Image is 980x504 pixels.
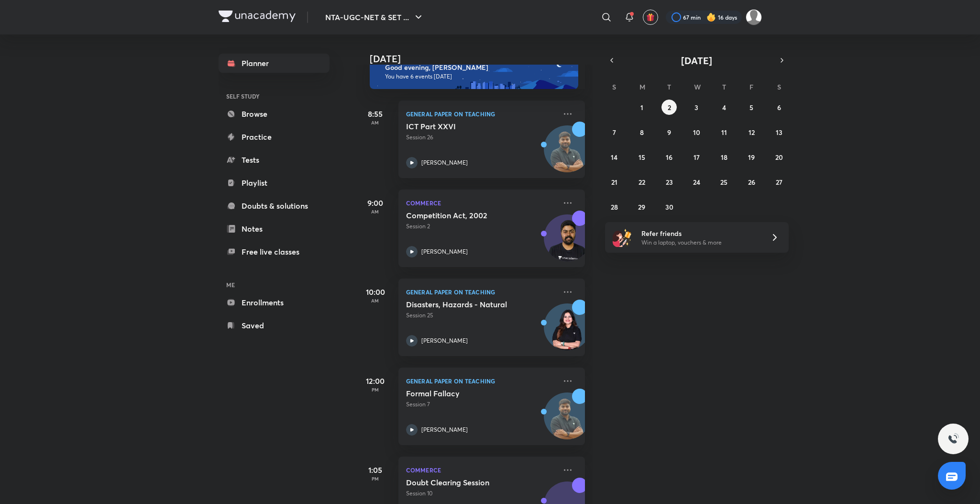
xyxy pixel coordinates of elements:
button: NTA-UGC-NET & SET ... [319,8,430,27]
button: September 18, 2025 [716,149,732,165]
button: September 13, 2025 [771,124,787,140]
button: September 9, 2025 [661,124,677,140]
p: PM [356,476,395,482]
p: Commerce [406,464,556,476]
img: ttu [947,433,959,445]
p: Session 2 [406,222,556,231]
h5: Competition Act, 2002 [406,211,525,220]
abbr: Saturday [777,82,781,91]
abbr: September 20, 2025 [775,153,783,162]
button: September 23, 2025 [661,174,677,190]
h5: 12:00 [356,375,395,387]
button: September 2, 2025 [661,100,677,115]
abbr: September 5, 2025 [749,103,753,112]
button: September 7, 2025 [606,124,622,140]
abbr: Tuesday [667,82,671,91]
h5: Formal Fallacy [406,389,525,398]
p: [PERSON_NAME] [421,247,468,256]
button: September 12, 2025 [744,124,759,140]
p: PM [356,387,395,392]
button: September 27, 2025 [771,174,787,190]
h6: SELF STUDY [219,88,330,104]
button: September 15, 2025 [634,149,650,165]
img: referral [613,228,632,247]
p: AM [356,298,395,303]
p: Session 25 [406,311,556,320]
abbr: September 23, 2025 [666,178,673,187]
h6: ME [219,277,330,293]
button: September 20, 2025 [771,149,787,165]
abbr: September 13, 2025 [776,128,782,137]
a: Tests [219,150,330,169]
button: September 14, 2025 [606,149,622,165]
p: General Paper on Teaching [406,286,556,298]
h6: Good evening, [PERSON_NAME] [385,63,570,72]
button: September 26, 2025 [744,174,759,190]
img: Avatar [544,309,590,355]
button: September 3, 2025 [689,100,704,115]
abbr: September 22, 2025 [639,178,645,187]
p: Session 10 [406,489,556,498]
abbr: September 24, 2025 [693,178,700,187]
abbr: September 28, 2025 [611,202,618,212]
h5: 9:00 [356,197,395,209]
abbr: Wednesday [694,82,701,91]
abbr: September 6, 2025 [777,103,781,112]
a: Practice [219,127,330,146]
h5: ICT Part XXVI [406,122,525,131]
abbr: September 12, 2025 [749,128,755,137]
button: September 22, 2025 [634,174,650,190]
h5: 8:55 [356,108,395,120]
abbr: September 4, 2025 [722,103,726,112]
abbr: September 27, 2025 [776,178,782,187]
abbr: September 1, 2025 [640,103,643,112]
button: [DATE] [618,54,775,67]
button: avatar [643,10,658,25]
abbr: September 25, 2025 [720,178,727,187]
abbr: September 2, 2025 [668,103,671,112]
abbr: September 26, 2025 [748,178,755,187]
button: September 1, 2025 [634,100,650,115]
p: AM [356,120,395,125]
a: Playlist [219,173,330,192]
img: Avatar [544,220,590,266]
button: September 24, 2025 [689,174,704,190]
a: Doubts & solutions [219,196,330,215]
img: Sakshi Nath [746,9,762,25]
a: Browse [219,104,330,123]
p: [PERSON_NAME] [421,336,468,345]
button: September 30, 2025 [661,199,677,214]
h5: Doubt Clearing Session [406,478,525,487]
img: Company Logo [219,11,296,22]
p: General Paper on Teaching [406,375,556,387]
abbr: September 29, 2025 [638,202,645,212]
button: September 28, 2025 [606,199,622,214]
a: Enrollments [219,293,330,312]
button: September 29, 2025 [634,199,650,214]
button: September 16, 2025 [661,149,677,165]
abbr: September 10, 2025 [693,128,700,137]
abbr: September 16, 2025 [666,153,672,162]
img: Avatar [544,131,590,177]
p: Session 7 [406,400,556,409]
p: Session 26 [406,133,556,142]
button: September 11, 2025 [716,124,732,140]
p: Commerce [406,197,556,209]
abbr: Monday [639,82,645,91]
img: avatar [646,13,655,22]
abbr: September 18, 2025 [721,153,727,162]
h5: 10:00 [356,286,395,298]
p: General Paper on Teaching [406,108,556,120]
button: September 6, 2025 [771,100,787,115]
button: September 10, 2025 [689,124,704,140]
button: September 21, 2025 [606,174,622,190]
button: September 8, 2025 [634,124,650,140]
h4: [DATE] [370,53,595,65]
abbr: September 21, 2025 [611,178,617,187]
abbr: September 15, 2025 [639,153,645,162]
p: Win a laptop, vouchers & more [641,238,759,247]
a: Planner [219,54,330,73]
h6: Refer friends [641,228,759,238]
h5: Disasters, Hazards - Natural [406,300,525,309]
p: [PERSON_NAME] [421,426,468,434]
